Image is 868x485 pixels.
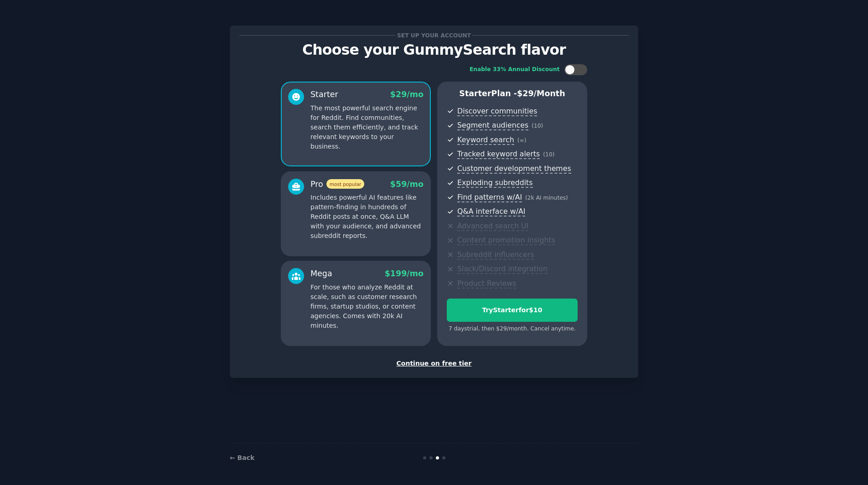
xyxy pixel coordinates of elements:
[230,454,254,461] a: ← Back
[457,164,571,174] span: Customer development themes
[239,359,629,368] div: Continue on free tier
[310,193,424,241] p: Includes powerful AI features like pattern-finding in hundreds of Reddit posts at once, Q&A LLM w...
[457,150,540,159] span: Tracked keyword alerts
[457,264,548,274] span: Slack/Discord integration
[457,207,525,217] span: Q&A interface w/AI
[457,279,516,289] span: Product Reviews
[310,283,424,330] p: For those who analyze Reddit at scale, such as customer research firms, startup studios, or conte...
[517,89,565,98] span: $ 29 /month
[390,90,424,99] span: $ 29 /mo
[310,103,424,151] p: The most powerful search engine for Reddit. Find communities, search them efficiently, and track ...
[457,178,532,188] span: Exploding subreddits
[310,179,364,190] div: Pro
[447,325,578,333] div: 7 days trial, then $ 29 /month . Cancel anytime.
[326,179,365,189] span: most popular
[310,89,338,100] div: Starter
[239,42,629,58] p: Choose your GummySearch flavor
[310,268,332,279] div: Mega
[525,195,568,201] span: ( 2k AI minutes )
[390,180,424,189] span: $ 59 /mo
[517,137,527,144] span: ( ∞ )
[385,269,424,278] span: $ 199 /mo
[457,250,534,260] span: Subreddit influencers
[543,151,554,158] span: ( 10 )
[470,66,560,74] div: Enable 33% Annual Discount
[457,135,514,145] span: Keyword search
[457,236,555,245] span: Content promotion insights
[447,305,577,315] div: Try Starter for $10
[457,222,528,231] span: Advanced search UI
[457,107,537,116] span: Discover communities
[396,31,473,40] span: Set up your account
[532,123,543,129] span: ( 10 )
[457,121,528,130] span: Segment audiences
[457,193,522,202] span: Find patterns w/AI
[447,88,578,99] p: Starter Plan -
[447,299,578,322] button: TryStarterfor$10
